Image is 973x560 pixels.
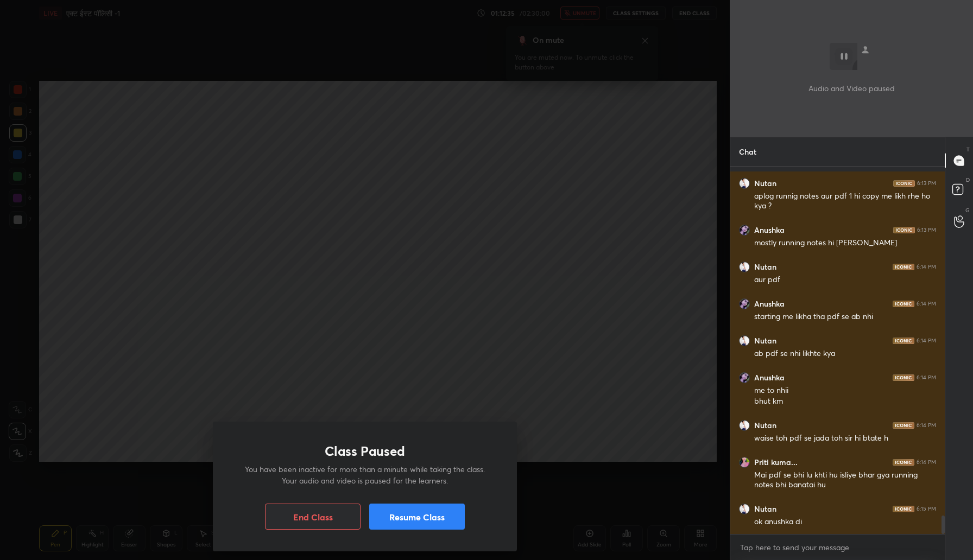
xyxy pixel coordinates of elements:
[965,206,970,214] p: G
[893,459,914,466] img: iconic-dark.1390631f.png
[893,422,914,429] img: iconic-dark.1390631f.png
[754,275,936,285] div: aur pdf
[369,504,465,530] button: Resume Class
[754,421,776,430] h6: Nutan
[917,338,936,344] div: 6:14 PM
[754,348,936,359] div: ab pdf se nhi likhte kya
[754,299,785,309] h6: Anushka
[754,336,776,346] h6: Nutan
[893,338,914,344] img: iconic-dark.1390631f.png
[893,180,915,187] img: iconic-dark.1390631f.png
[739,420,750,431] img: 86f8158428ef4076ad98ea9240575265.jpg
[754,517,936,527] div: ok anushka di
[754,262,776,272] h6: Nutan
[917,459,936,466] div: 6:14 PM
[893,227,915,233] img: iconic-dark.1390631f.png
[754,433,936,444] div: waise toh pdf se jada toh sir hi btate h
[917,506,936,512] div: 6:15 PM
[739,298,750,309] img: b76b12fd5e664b44a8b358efbe49336e.jpg
[325,443,405,459] h1: Class Paused
[739,262,750,272] img: 86f8158428ef4076ad98ea9240575265.jpg
[265,504,361,530] button: End Class
[808,82,895,94] p: Audio and Video paused
[917,227,936,233] div: 6:13 PM
[739,372,750,383] img: b76b12fd5e664b44a8b358efbe49336e.jpg
[966,145,970,154] p: T
[893,374,914,381] img: iconic-dark.1390631f.png
[739,225,750,236] img: b76b12fd5e664b44a8b358efbe49336e.jpg
[739,457,750,468] img: fa47a99983f045cc88b90176f9ab327b.jpg
[754,457,798,467] h6: Priti kuma...
[893,264,914,270] img: iconic-dark.1390631f.png
[754,179,776,188] h6: Nutan
[730,137,765,166] p: Chat
[739,178,750,189] img: 86f8158428ef4076ad98ea9240575265.jpg
[966,176,970,184] p: D
[754,385,936,396] div: me to nhii
[754,373,785,383] h6: Anushka
[239,463,491,486] p: You have been inactive for more than a minute while taking the class. Your audio and video is pau...
[917,264,936,270] div: 6:14 PM
[754,191,936,212] div: aplog runnig notes aur pdf 1 hi copy me likh rhe ho kya ?
[739,504,750,514] img: 86f8158428ef4076ad98ea9240575265.jpg
[917,301,936,307] div: 6:14 PM
[754,311,936,322] div: starting me likha tha pdf se ab nhi
[754,225,785,235] h6: Anushka
[739,335,750,346] img: 86f8158428ef4076ad98ea9240575265.jpg
[917,374,936,381] div: 6:14 PM
[893,301,914,307] img: iconic-dark.1390631f.png
[754,470,936,491] div: Mai pdf se bhi lu khti hu isliye bhar gya running notes bhi banatai hu
[730,167,945,534] div: grid
[917,180,936,187] div: 6:13 PM
[754,238,936,249] div: mostly running notes hi [PERSON_NAME]
[754,504,776,514] h6: Nutan
[917,422,936,429] div: 6:14 PM
[754,396,936,407] div: bhut km
[893,506,914,512] img: iconic-dark.1390631f.png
